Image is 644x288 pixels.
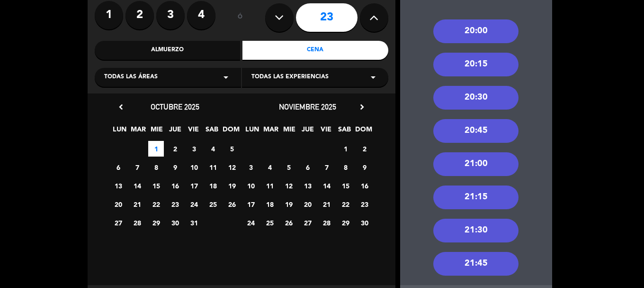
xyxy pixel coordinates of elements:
div: 21:30 [433,219,519,242]
span: noviembre 2025 [279,102,336,111]
span: 13 [110,178,126,194]
span: LUN [112,124,127,139]
span: 18 [205,178,221,194]
span: 29 [338,215,353,231]
span: 3 [186,141,202,157]
span: 30 [167,215,183,231]
span: 20 [300,196,315,212]
span: 29 [148,215,164,231]
span: VIE [318,124,334,139]
span: Todas las áreas [104,73,158,82]
div: Cena [242,41,388,60]
div: 20:45 [433,119,519,143]
div: Almuerzo [95,41,241,60]
span: 4 [262,159,277,175]
span: 2 [357,141,372,157]
span: 13 [300,178,315,194]
span: 14 [129,178,145,194]
span: 1 [148,141,164,157]
span: SAB [204,124,220,139]
span: 15 [338,178,353,194]
span: 9 [167,159,183,175]
span: 8 [338,159,353,175]
span: MIE [149,124,164,139]
div: 21:00 [433,152,519,176]
span: JUE [167,124,183,139]
span: 8 [148,159,164,175]
i: arrow_drop_down [220,72,232,83]
label: 1 [95,1,123,29]
div: 21:15 [433,186,519,209]
span: 6 [110,159,126,175]
span: 7 [129,159,145,175]
div: ó [225,1,256,34]
span: octubre 2025 [151,102,199,111]
div: 21:45 [433,252,519,276]
span: 25 [205,196,221,212]
span: 16 [357,178,372,194]
span: 24 [243,215,259,231]
span: 11 [205,159,221,175]
i: chevron_left [116,102,126,112]
span: 19 [281,196,296,212]
span: 30 [357,215,372,231]
span: 3 [243,159,259,175]
label: 3 [156,1,185,29]
span: 26 [224,196,240,212]
div: 20:30 [433,86,519,110]
span: 27 [110,215,126,231]
span: 5 [281,159,296,175]
span: 24 [186,196,202,212]
span: 14 [319,178,334,194]
span: 28 [319,215,334,231]
span: 6 [300,159,315,175]
span: 9 [357,159,372,175]
span: MAR [130,124,146,139]
span: 19 [224,178,240,194]
span: 18 [262,196,277,212]
span: 5 [224,141,240,157]
label: 4 [187,1,215,29]
span: 4 [205,141,221,157]
span: 27 [300,215,315,231]
span: 7 [319,159,334,175]
i: arrow_drop_down [367,72,379,83]
span: 17 [186,178,202,194]
span: 25 [262,215,277,231]
span: 22 [148,196,164,212]
div: 20:15 [433,53,519,76]
span: 12 [224,159,240,175]
span: 1 [338,141,353,157]
span: 23 [357,196,372,212]
span: 11 [262,178,277,194]
div: 20:00 [433,19,519,43]
span: JUE [300,124,315,139]
span: MIE [281,124,297,139]
span: 15 [148,178,164,194]
span: DOM [223,124,238,139]
span: 10 [243,178,259,194]
span: 21 [129,196,145,212]
span: Todas las experiencias [251,73,329,82]
span: 17 [243,196,259,212]
span: 20 [110,196,126,212]
span: 26 [281,215,296,231]
span: 16 [167,178,183,194]
span: DOM [355,124,371,139]
span: 21 [319,196,334,212]
span: VIE [186,124,201,139]
span: 12 [281,178,296,194]
span: MAR [263,124,278,139]
span: 28 [129,215,145,231]
span: 10 [186,159,202,175]
span: 31 [186,215,202,231]
label: 2 [125,1,154,29]
span: 22 [338,196,353,212]
span: SAB [337,124,352,139]
span: LUN [244,124,260,139]
span: 23 [167,196,183,212]
span: 2 [167,141,183,157]
i: chevron_right [357,102,367,112]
